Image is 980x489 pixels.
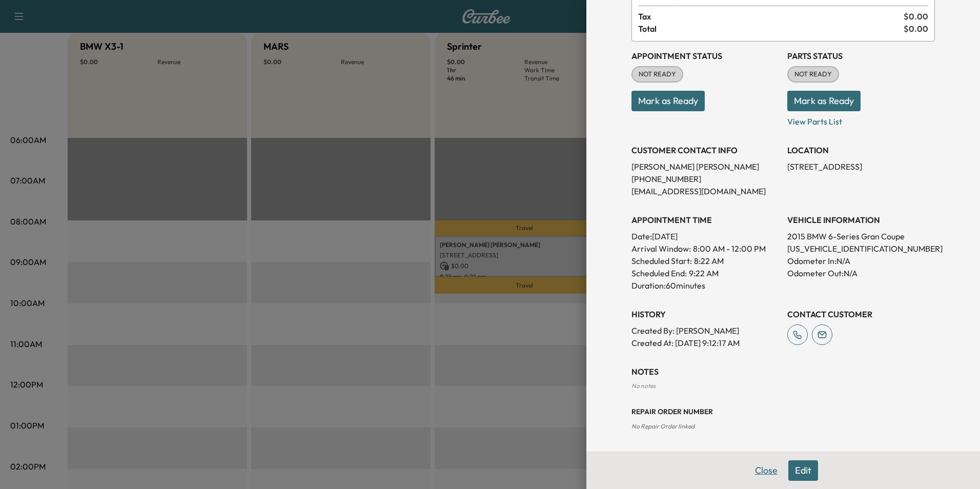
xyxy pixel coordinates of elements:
p: Date: [DATE] [631,230,779,242]
p: Scheduled Start: [631,255,692,267]
p: Created At : [DATE] 9:12:17 AM [631,337,779,349]
p: [PHONE_NUMBER] [631,173,779,185]
span: $ 0.00 [904,23,928,35]
h3: CUSTOMER CONTACT INFO [631,144,779,156]
h3: APPOINTMENT TIME [631,214,779,226]
p: Odometer In: N/A [787,255,935,267]
p: Arrival Window: [631,242,779,255]
span: NOT READY [788,69,838,79]
p: [PERSON_NAME] [PERSON_NAME] [631,160,779,173]
p: Created By : [PERSON_NAME] [631,324,779,337]
p: Odometer Out: N/A [787,267,935,279]
h3: Parts Status [787,50,935,62]
button: Close [748,460,784,481]
p: [STREET_ADDRESS] [787,160,935,173]
h3: Repair Order number [631,406,935,417]
p: 2015 BMW 6-Series Gran Coupe [787,230,935,242]
h3: Appointment Status [631,50,779,62]
h3: CONTACT CUSTOMER [787,308,935,320]
p: [US_VEHICLE_IDENTIFICATION_NUMBER] [787,242,935,255]
h3: History [631,308,779,320]
h3: LOCATION [787,144,935,156]
p: View Parts List [787,111,935,128]
h3: NOTES [631,365,935,378]
p: 9:22 AM [689,267,719,279]
span: Tax [638,10,904,23]
h3: VEHICLE INFORMATION [787,214,935,226]
span: Total [638,23,904,35]
span: $ 0.00 [904,10,928,23]
button: Mark as Ready [787,91,861,111]
p: Scheduled End: [631,267,687,279]
p: [EMAIL_ADDRESS][DOMAIN_NAME] [631,185,779,197]
span: NOT READY [632,69,682,79]
button: Edit [788,460,818,481]
span: No Repair Order linked [631,422,695,430]
div: No notes [631,382,935,390]
button: Mark as Ready [631,91,705,111]
p: Duration: 60 minutes [631,279,779,292]
p: 8:22 AM [694,255,724,267]
span: 8:00 AM - 12:00 PM [693,242,766,255]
